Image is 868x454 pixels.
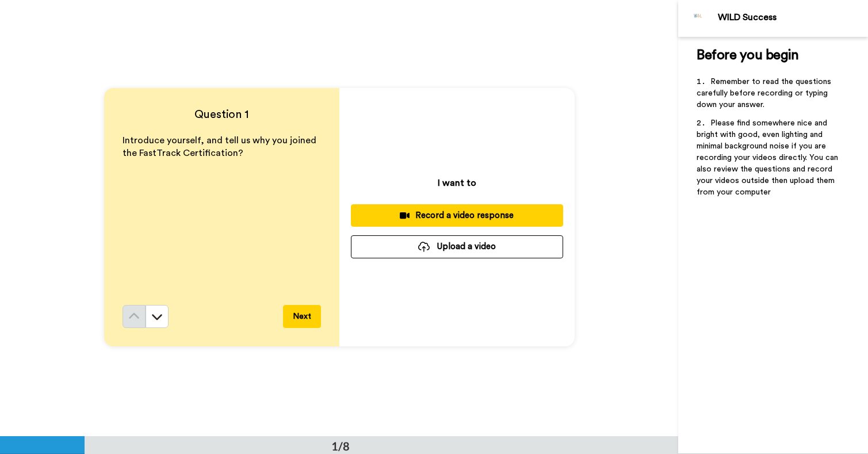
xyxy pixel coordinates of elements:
div: Record a video response [360,209,554,222]
span: Remember to read the questions carefully before recording or typing down your answer. [697,78,833,109]
button: Next [283,305,321,328]
button: Upload a video [351,235,563,258]
span: Introduce yourself, and tell us why you joined the FastTrack Certification? [123,136,319,158]
span: Please find somewhere nice and bright with good, even lighting and minimal background noise if yo... [697,119,840,196]
p: I want to [438,176,476,190]
div: 1/8 [313,438,368,454]
img: Profile Image [685,5,712,32]
div: WILD Success [718,12,867,23]
button: Record a video response [351,204,563,227]
span: Before you begin [697,48,798,62]
h4: Question 1 [123,106,321,123]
